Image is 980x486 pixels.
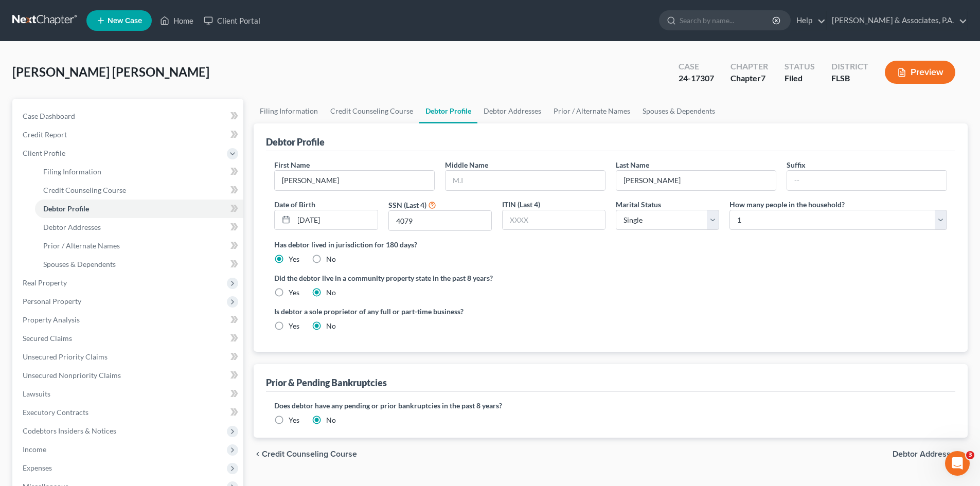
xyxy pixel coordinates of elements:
[43,223,101,231] span: Debtor Addresses
[43,204,89,213] span: Debtor Profile
[43,241,120,250] span: Prior / Alternate Names
[388,200,426,210] label: SSN (Last 4)
[23,130,67,139] span: Credit Report
[199,11,265,30] a: Client Portal
[35,163,243,181] a: Filing Information
[289,254,299,264] label: Yes
[616,171,776,190] input: --
[730,73,768,84] div: Chapter
[289,415,299,425] label: Yes
[274,400,947,411] label: Does debtor have any pending or prior bankruptcies in the past 8 years?
[680,11,774,30] input: Search by name...
[787,159,806,170] label: Suffix
[12,64,209,79] span: [PERSON_NAME] [PERSON_NAME]
[262,450,357,458] span: Credit Counseling Course
[326,254,336,264] label: No
[266,376,387,389] div: Prior & Pending Bankruptcies
[945,451,970,476] iframe: Intercom live chat
[274,159,310,170] label: First Name
[14,125,243,144] a: Credit Report
[636,99,721,123] a: Spouses & Dependents
[274,273,947,283] label: Did the debtor live in a community property state in the past 8 years?
[23,352,108,361] span: Unsecured Priority Claims
[108,17,142,25] span: New Case
[787,171,947,190] input: --
[14,366,243,385] a: Unsecured Nonpriority Claims
[893,450,968,458] button: Debtor Addresses chevron_right
[14,107,243,125] a: Case Dashboard
[445,159,488,170] label: Middle Name
[23,278,67,287] span: Real Property
[14,329,243,348] a: Secured Claims
[547,99,636,123] a: Prior / Alternate Names
[266,136,325,148] div: Debtor Profile
[254,99,324,123] a: Filing Information
[503,210,605,230] input: XXXX
[275,171,434,190] input: --
[289,321,299,331] label: Yes
[43,167,101,176] span: Filing Information
[14,348,243,366] a: Unsecured Priority Claims
[831,61,868,73] div: District
[23,389,50,398] span: Lawsuits
[23,408,88,417] span: Executory Contracts
[959,450,968,458] i: chevron_right
[730,61,768,73] div: Chapter
[679,73,714,84] div: 24-17307
[785,61,815,73] div: Status
[23,371,121,380] span: Unsecured Nonpriority Claims
[419,99,477,123] a: Debtor Profile
[23,315,80,324] span: Property Analysis
[23,426,116,435] span: Codebtors Insiders & Notices
[35,237,243,255] a: Prior / Alternate Names
[831,73,868,84] div: FLSB
[254,450,357,458] button: chevron_left Credit Counseling Course
[893,450,959,458] span: Debtor Addresses
[23,445,46,454] span: Income
[616,159,649,170] label: Last Name
[326,415,336,425] label: No
[35,218,243,237] a: Debtor Addresses
[326,321,336,331] label: No
[23,334,72,343] span: Secured Claims
[274,306,605,317] label: Is debtor a sole proprietor of any full or part-time business?
[43,260,116,268] span: Spouses & Dependents
[326,287,336,298] label: No
[35,200,243,218] a: Debtor Profile
[679,61,714,73] div: Case
[966,451,974,459] span: 3
[155,11,199,30] a: Home
[294,210,377,230] input: MM/DD/YYYY
[729,199,845,210] label: How many people in the household?
[274,199,315,210] label: Date of Birth
[827,11,967,30] a: [PERSON_NAME] & Associates, P.A.
[289,287,299,298] label: Yes
[616,199,661,210] label: Marital Status
[791,11,826,30] a: Help
[14,403,243,422] a: Executory Contracts
[35,181,243,200] a: Credit Counseling Course
[43,186,126,194] span: Credit Counseling Course
[446,171,605,190] input: M.I
[274,239,947,250] label: Has debtor lived in jurisdiction for 180 days?
[23,149,65,157] span: Client Profile
[35,255,243,274] a: Spouses & Dependents
[389,211,491,230] input: XXXX
[23,297,81,305] span: Personal Property
[324,99,419,123] a: Credit Counseling Course
[502,199,540,210] label: ITIN (Last 4)
[761,73,765,83] span: 7
[23,463,52,472] span: Expenses
[14,385,243,403] a: Lawsuits
[14,311,243,329] a: Property Analysis
[785,73,815,84] div: Filed
[254,450,262,458] i: chevron_left
[23,112,75,120] span: Case Dashboard
[477,99,547,123] a: Debtor Addresses
[885,61,955,84] button: Preview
